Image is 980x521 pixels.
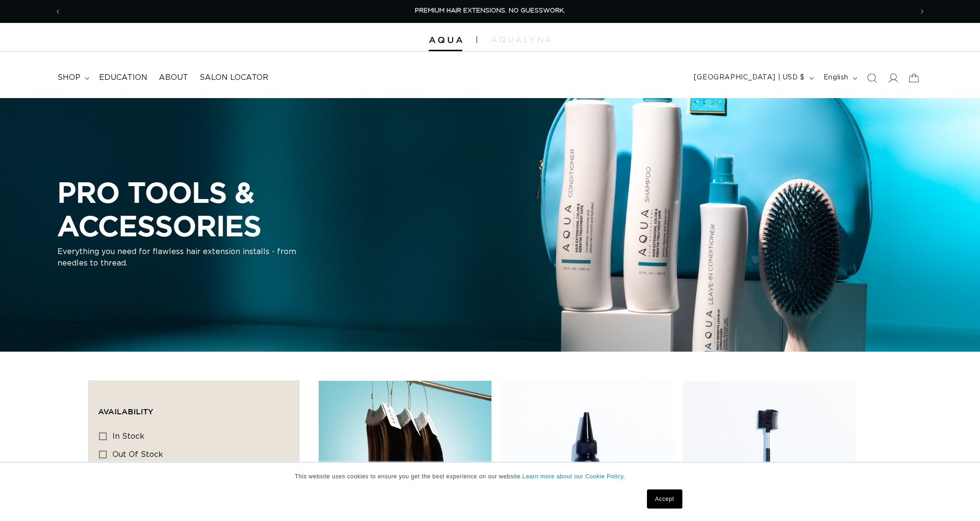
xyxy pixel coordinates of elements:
summary: Search [861,67,882,89]
summary: shop [52,67,93,89]
img: Aqua Hair Extensions [429,37,462,44]
a: Accept [647,489,682,509]
button: [GEOGRAPHIC_DATA] | USD $ [688,69,818,87]
p: Everything you need for flawless hair extension installs - from needles to thread. [57,246,297,269]
summary: Availability (0 selected) [98,390,290,425]
span: Out of stock [112,451,163,458]
a: Learn more about our Cookie Policy. [523,473,625,480]
a: About [153,67,194,89]
span: Education [99,73,147,83]
button: Next announcement [912,2,933,21]
span: About [159,73,188,83]
button: Previous announcement [47,2,68,21]
span: PREMIUM HAIR EXTENSIONS. NO GUESSWORK. [415,8,565,14]
span: [GEOGRAPHIC_DATA] | USD $ [694,73,805,83]
span: English [824,73,848,83]
p: This website uses cookies to ensure you get the best experience on our website. [295,472,685,481]
span: Salon Locator [200,73,268,83]
span: Availability [98,407,153,416]
button: English [818,69,861,87]
span: In stock [112,432,145,440]
a: Education [93,67,153,89]
img: aqualyna.com [491,37,551,43]
a: Salon Locator [194,67,274,89]
span: shop [57,73,80,83]
h2: PRO TOOLS & ACCESSORIES [57,176,421,242]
